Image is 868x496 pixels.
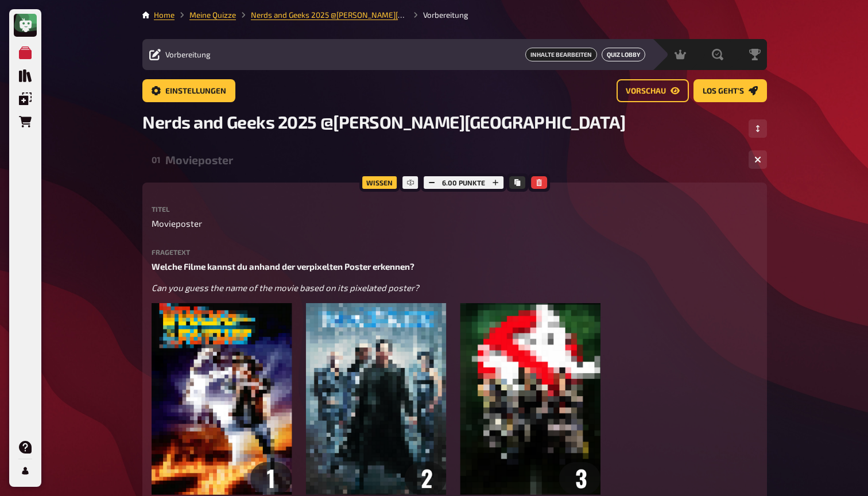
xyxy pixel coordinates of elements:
[509,176,525,189] button: Kopieren
[165,50,211,59] span: Vorbereitung
[142,111,626,132] span: Nerds and Geeks 2025 @[PERSON_NAME][GEOGRAPHIC_DATA]
[693,79,767,102] button: Los geht's
[154,9,175,21] li: Home
[152,249,758,255] label: Fragetext
[602,48,645,61] button: Quiz Lobby
[525,48,597,61] a: Inhalte Bearbeiten
[749,119,767,138] button: Reihenfolge anpassen
[703,87,744,95] span: Los geht's
[152,261,414,272] span: Welche Filme kannst du anhand der verpixelten Poster erkennen?
[152,282,419,293] span: Can you guess the name of the movie based on its pixelated poster?
[165,87,226,95] span: Einstellungen
[626,87,666,95] span: Vorschau
[408,9,468,21] li: Vorbereitung
[251,10,466,20] a: Nerds and Geeks 2025 @[PERSON_NAME][GEOGRAPHIC_DATA]
[617,79,689,102] button: Vorschau
[236,9,408,21] li: Nerds and Geeks 2025 @Pappala Pub
[175,9,236,21] li: Meine Quizze
[189,10,236,20] a: Meine Quizze
[421,173,506,192] div: 6.00 Punkte
[152,217,202,230] span: Movieposter
[165,153,739,166] div: Movieposter
[154,10,175,20] a: Home
[142,79,235,102] button: Einstellungen
[152,206,758,212] label: Titel
[152,154,161,165] div: 01
[359,173,400,192] div: Wissen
